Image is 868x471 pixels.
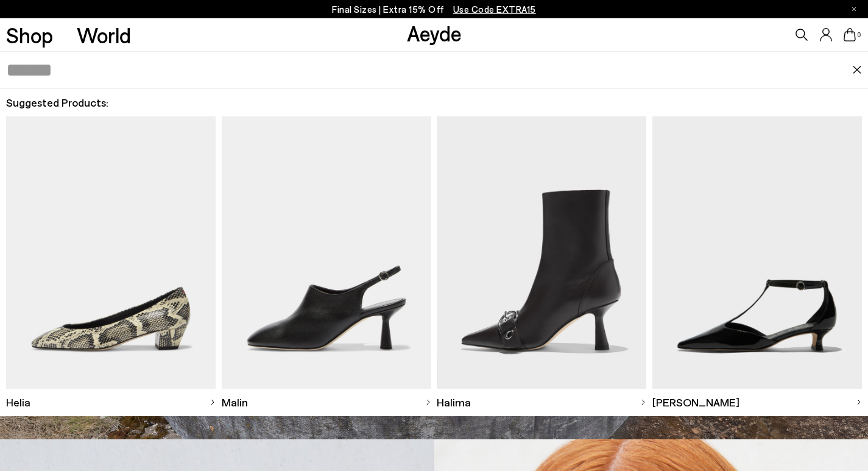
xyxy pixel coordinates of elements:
a: [PERSON_NAME] [652,389,862,416]
img: svg%3E [856,399,862,405]
span: Navigate to /collections/ss25-final-sizes [453,4,536,15]
a: World [77,24,131,46]
a: Helia [6,389,216,416]
span: Malin [222,395,248,410]
a: Halima [437,389,646,416]
img: Descriptive text [437,116,646,389]
span: Helia [6,395,30,410]
p: Final Sizes | Extra 15% Off [332,2,536,17]
span: [PERSON_NAME] [652,395,739,410]
img: svg%3E [210,399,216,405]
h2: Suggested Products: [6,95,862,110]
img: Descriptive text [6,116,216,389]
img: Descriptive text [222,116,431,389]
span: Halima [437,395,471,410]
img: svg%3E [640,399,646,405]
a: Malin [222,389,431,416]
img: svg%3E [425,399,431,405]
a: 0 [844,28,856,41]
img: Descriptive text [652,116,862,389]
span: 0 [856,32,862,38]
a: Shop [6,24,53,46]
a: Aeyde [407,20,462,46]
img: close.svg [852,66,862,74]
